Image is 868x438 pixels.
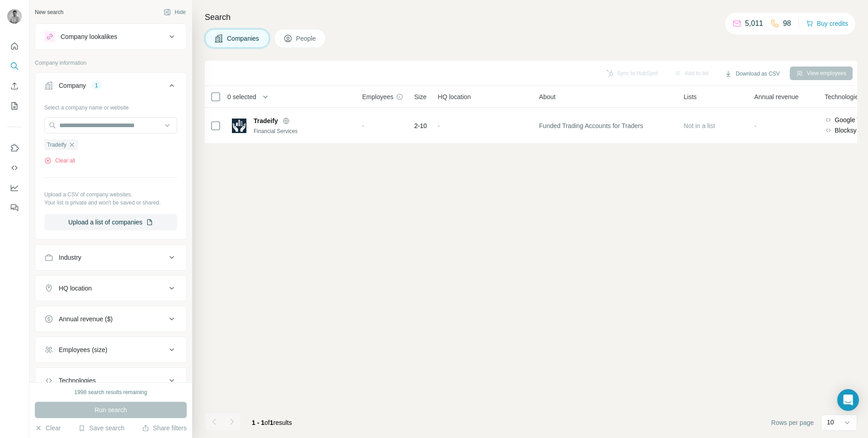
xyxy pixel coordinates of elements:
[539,92,556,101] span: About
[59,81,86,90] div: Company
[7,160,22,176] button: Use Surfe API
[252,419,292,426] span: results
[7,38,22,54] button: Quick start
[837,389,859,411] div: Open Intercom Messenger
[59,284,92,293] div: HQ location
[7,140,22,156] button: Use Surfe on LinkedIn
[684,122,715,129] span: Not in a list
[44,157,75,165] button: Clear all
[59,253,81,262] div: Industry
[254,127,351,135] div: Financial Services
[827,418,834,427] p: 10
[438,122,440,129] span: -
[44,214,177,230] button: Upload a list of companies
[438,92,471,101] span: HQ location
[783,18,791,29] p: 98
[754,122,756,129] span: -
[59,376,96,385] div: Technologies
[44,100,177,112] div: Select a company name or website
[362,122,364,129] span: -
[47,141,66,149] span: Tradeify
[684,92,697,101] span: Lists
[59,314,113,324] div: Annual revenue ($)
[771,418,814,427] span: Rows per page
[35,75,186,100] button: Company1
[806,17,848,30] button: Buy credits
[44,199,177,207] p: Your list is private and won't be saved or shared.
[227,92,256,101] span: 0 selected
[35,308,186,330] button: Annual revenue ($)
[35,26,186,48] button: Company lookalikes
[35,247,186,268] button: Industry
[270,419,274,426] span: 1
[78,424,124,433] button: Save search
[91,81,102,90] div: 1
[414,92,426,101] span: Size
[227,34,260,43] span: Companies
[7,180,22,196] button: Dashboard
[157,5,192,19] button: Hide
[35,339,186,361] button: Employees (size)
[825,92,862,101] span: Technologies
[252,419,264,426] span: 1 - 1
[754,92,798,101] span: Annual revenue
[35,59,187,67] p: Company information
[7,98,22,114] button: My lists
[7,78,22,94] button: Enrich CSV
[7,58,22,74] button: Search
[296,34,317,43] span: People
[61,32,117,41] div: Company lookalikes
[142,424,187,433] button: Share filters
[254,116,278,125] span: Tradeify
[59,345,107,354] div: Employees (size)
[7,200,22,216] button: Feedback
[44,190,177,199] p: Upload a CSV of company websites.
[205,11,857,24] h4: Search
[539,121,643,130] span: Funded Trading Accounts for Traders
[718,67,786,81] button: Download as CSV
[35,424,61,433] button: Clear
[232,119,246,133] img: Logo of Tradeify
[264,419,270,426] span: of
[35,8,63,16] div: New search
[745,18,763,29] p: 5,011
[362,92,393,101] span: Employees
[35,370,186,391] button: Technologies
[75,388,147,396] div: 1998 search results remaining
[35,277,186,299] button: HQ location
[7,9,22,24] img: Avatar
[414,121,427,130] span: 2-10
